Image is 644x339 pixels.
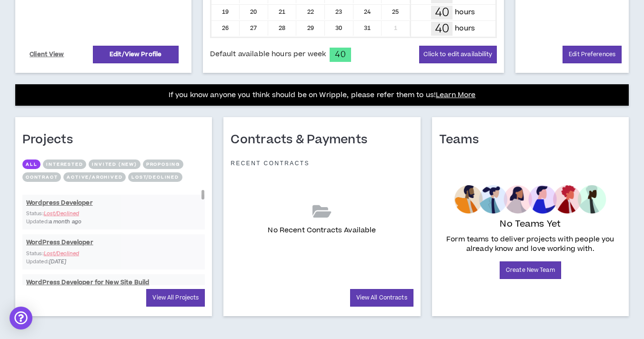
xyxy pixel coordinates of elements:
button: Lost/Declined [128,172,182,182]
a: Learn More [436,90,475,100]
button: Click to edit availability [419,46,496,63]
a: Edit Preferences [563,46,622,63]
button: Invited (new) [89,160,140,169]
p: Form teams to deliver projects with people you already know and love working with. [443,235,618,254]
button: All [22,160,40,169]
h1: Projects [22,132,80,148]
h1: Teams [439,132,486,148]
p: hours [455,7,475,18]
div: Open Intercom Messenger [10,307,32,329]
h1: Contracts & Payments [231,132,374,148]
p: No Recent Contracts Available [268,225,376,236]
span: Default available hours per week [210,49,326,60]
p: No Teams Yet [500,218,561,231]
p: Recent Contracts [231,160,310,167]
button: Active/Archived [63,172,126,182]
p: If you know anyone you think should be on Wripple, please refer them to us! [169,90,476,101]
a: Edit/View Profile [93,46,179,63]
button: Contract [22,172,61,182]
img: empty [454,185,606,214]
a: View All Contracts [350,289,413,307]
button: Interested [43,160,86,169]
a: Create New Team [500,261,561,279]
button: Proposing [143,160,183,169]
a: View All Projects [146,289,205,307]
a: Client View [28,46,66,63]
p: hours [455,23,475,34]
